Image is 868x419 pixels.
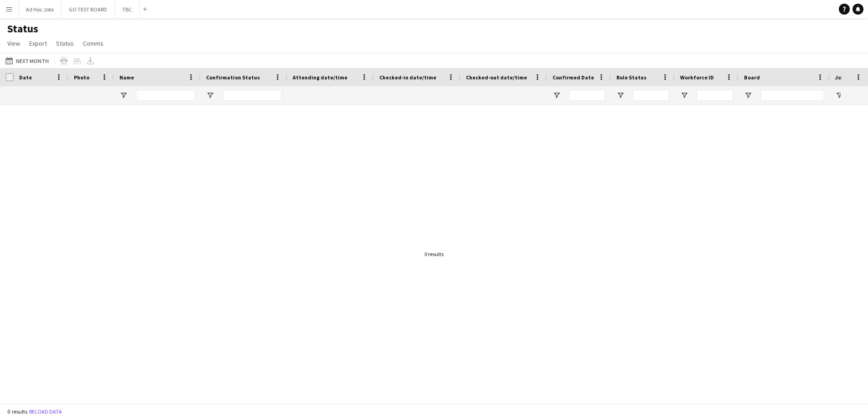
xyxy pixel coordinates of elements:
[29,39,47,47] span: Export
[5,73,14,81] input: Column with Header Selection
[26,37,51,49] a: Export
[83,39,103,47] span: Comms
[680,74,714,81] span: Workforce ID
[206,91,214,100] button: Open Filter Menu
[19,0,62,18] button: Ad Hoc Jobs
[835,74,858,81] span: Job Title
[616,74,646,81] span: Role Status
[424,251,444,257] div: 0 results
[760,90,824,101] input: Board Filter Input
[633,90,669,101] input: Role Status Filter Input
[553,74,594,81] span: Confirmed Date
[293,74,347,81] span: Attending date/time
[616,91,625,100] button: Open Filter Menu
[697,90,733,101] input: Workforce ID Filter Input
[52,37,77,49] a: Status
[680,91,688,100] button: Open Filter Menu
[62,0,115,18] button: GO TEST BOARD
[119,74,134,81] span: Name
[136,90,195,101] input: Name Filter Input
[19,74,32,81] span: Date
[27,407,64,417] button: Reload data
[7,39,20,47] span: View
[744,91,752,100] button: Open Filter Menu
[569,90,605,101] input: Confirmed Date Filter Input
[222,90,282,101] input: Confirmation Status Filter Input
[115,0,139,18] button: TBC
[835,91,843,100] button: Open Filter Menu
[553,91,561,100] button: Open Filter Menu
[379,74,436,81] span: Checked-in date/time
[119,91,128,100] button: Open Filter Menu
[79,37,107,49] a: Comms
[744,74,760,81] span: Board
[4,55,51,66] button: Next Month
[4,37,24,49] a: View
[466,74,527,81] span: Checked-out date/time
[206,74,260,81] span: Confirmation Status
[56,39,74,47] span: Status
[74,74,89,81] span: Photo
